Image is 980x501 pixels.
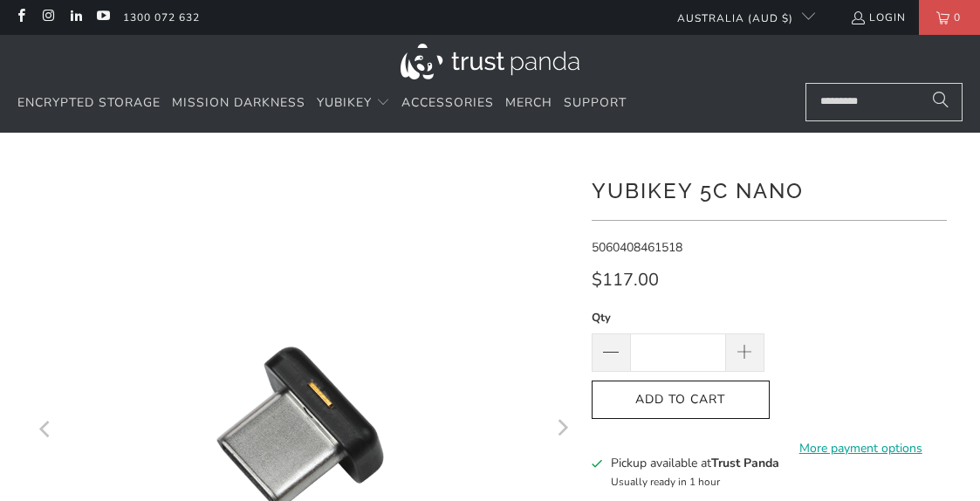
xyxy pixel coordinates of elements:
a: Trust Panda Australia on YouTube [95,10,110,24]
button: Search [919,83,963,121]
a: Login [850,8,906,27]
label: Qty [592,308,764,327]
summary: YubiKey [317,83,390,124]
a: Trust Panda Australia on LinkedIn [68,10,83,24]
small: Usually ready in 1 hour [611,475,720,489]
span: Mission Darkness [172,94,305,111]
h3: Pickup available at [611,454,779,472]
a: Accessories [401,83,494,124]
img: Trust Panda Australia [401,44,579,79]
span: 5060408461518 [592,239,682,256]
a: Trust Panda Australia on Instagram [40,10,55,24]
b: Trust Panda [711,455,779,471]
span: Encrypted Storage [17,94,161,111]
span: Merch [505,94,552,111]
button: Add to Cart [592,381,769,420]
span: YubiKey [317,94,372,111]
a: Support [564,83,627,124]
a: Trust Panda Australia on Facebook [13,10,28,24]
input: Search... [805,83,963,121]
span: $117.00 [592,268,659,292]
h1: YubiKey 5C Nano [592,172,947,207]
a: Merch [505,83,552,124]
span: Support [564,94,627,111]
a: Encrypted Storage [17,83,161,124]
span: Add to Cart [610,393,750,408]
span: Accessories [401,94,494,111]
a: More payment options [775,439,947,458]
nav: Translation missing: en.navigation.header.main_nav [17,83,627,124]
a: Mission Darkness [172,83,305,124]
a: 1300 072 632 [123,8,200,27]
